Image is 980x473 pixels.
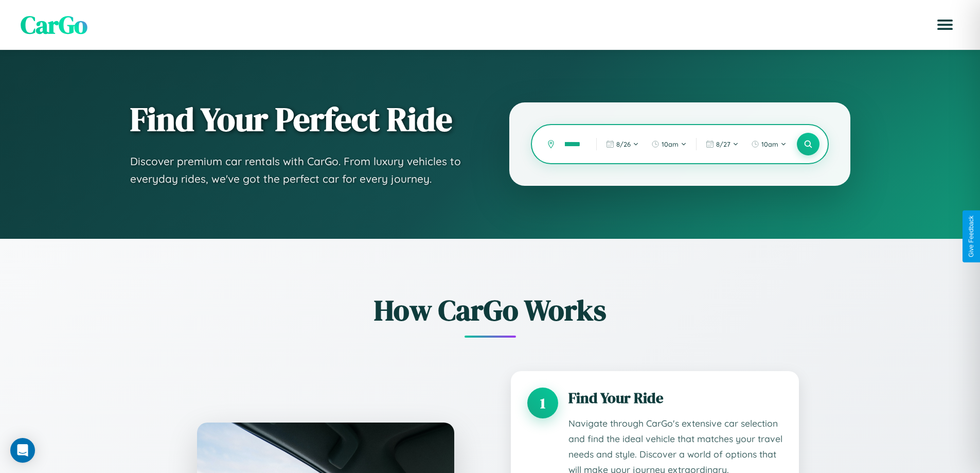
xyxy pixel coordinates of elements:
[662,140,679,148] span: 10am
[931,10,959,39] button: Open menu
[601,136,644,152] button: 8/26
[130,153,469,187] p: Discover premium car rentals with CarGo. From luxury vehicles to everyday rides, we've got the pe...
[746,136,792,152] button: 10am
[968,216,975,257] div: Give Feedback
[568,388,782,408] h3: Find Your Ride
[646,136,692,152] button: 10am
[616,140,631,148] span: 8 / 26
[182,290,799,330] h2: How CarGo Works
[716,140,730,148] span: 8 / 27
[527,388,558,418] div: 1
[130,101,469,137] h1: Find Your Perfect Ride
[701,136,744,152] button: 8/27
[21,8,87,42] span: CarGo
[10,438,35,463] div: Open Intercom Messenger
[761,140,778,148] span: 10am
